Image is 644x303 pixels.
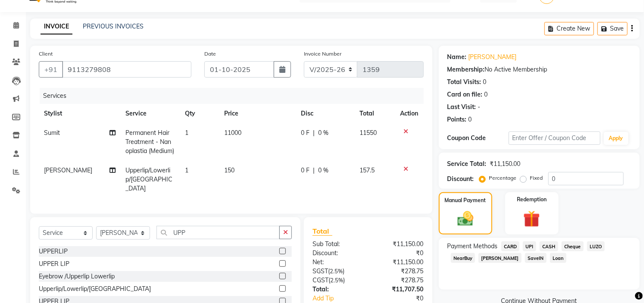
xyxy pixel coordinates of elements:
div: ( ) [306,267,368,276]
span: Total [313,227,332,236]
span: LUZO [587,241,605,251]
span: CASH [540,241,558,251]
div: No Active Membership [447,65,631,74]
input: Enter Offer / Coupon Code [509,131,600,145]
span: Upperlip/Lowerlip/[GEOGRAPHIC_DATA] [126,166,173,192]
div: - [478,103,481,112]
div: ₹278.75 [368,267,430,276]
span: | [313,166,315,175]
div: Points: [447,115,467,124]
div: Name: [447,53,467,62]
button: Create New [544,22,594,35]
a: [PERSON_NAME] [469,53,517,62]
div: UPPER LIP [39,259,69,269]
button: Save [597,22,628,35]
img: _cash.svg [453,209,478,228]
span: Payment Methods [447,242,498,251]
label: Manual Payment [445,197,486,204]
span: SaveIN [525,253,547,263]
th: Total [354,104,395,123]
input: Search or Scan [156,226,280,239]
span: 0 F [301,166,309,175]
th: Service [121,104,180,123]
span: [PERSON_NAME] [478,253,522,263]
span: SGST [313,267,328,275]
span: Loan [550,253,566,263]
div: ₹0 [378,294,430,303]
div: ₹11,150.00 [368,258,430,267]
div: Last Visit: [447,103,476,112]
span: 150 [225,166,235,174]
div: Service Total: [447,159,487,169]
span: NearBuy [451,253,475,263]
div: ₹11,150.00 [490,159,521,169]
span: [PERSON_NAME] [44,166,92,174]
span: 157.5 [360,166,375,174]
label: Fixed [530,174,543,182]
div: ₹278.75 [368,276,430,285]
span: | [313,128,315,137]
div: Discount: [447,175,474,184]
div: Eyebrow /Upperlip Lowerlip [39,272,115,281]
span: UPI [523,241,536,251]
div: ( ) [306,276,368,285]
span: 1 [185,129,188,137]
span: 11000 [225,129,242,137]
th: Stylist [39,104,121,123]
img: _gift.svg [518,209,545,229]
input: Search by Name/Mobile/Email/Code [62,61,191,78]
span: 11550 [360,129,377,137]
button: +91 [39,61,63,78]
div: Total: [306,285,368,294]
a: INVOICE [41,19,72,34]
div: Membership: [447,65,485,74]
div: Upperlip/Lowerlip/[GEOGRAPHIC_DATA] [39,284,151,294]
span: 0 % [318,128,328,137]
th: Disc [296,104,354,123]
div: Discount: [306,249,368,258]
a: Add Tip [306,294,378,303]
div: Coupon Code [447,134,509,143]
div: ₹11,707.50 [368,285,430,294]
label: Invoice Number [304,50,341,58]
label: Date [204,50,216,58]
div: ₹0 [368,249,430,258]
th: Action [395,104,424,123]
div: 0 [483,78,487,87]
span: Cheque [562,241,584,251]
div: Services [40,88,430,104]
span: 2.5% [330,268,343,275]
label: Percentage [489,174,517,182]
button: Apply [604,132,628,145]
span: 0 F [301,128,309,137]
div: 0 [469,115,472,124]
div: UPPERLIP [39,247,68,256]
div: Card on file: [447,90,483,99]
div: Sub Total: [306,240,368,249]
span: CGST [313,276,328,284]
span: 2.5% [330,277,343,284]
span: 1 [185,166,188,174]
span: CARD [501,241,520,251]
span: Permanent Hair Treatment - Nanoplastia (Medium) [126,129,175,155]
th: Qty [180,104,219,123]
th: Price [219,104,296,123]
label: Redemption [517,196,547,203]
div: Net: [306,258,368,267]
div: 0 [485,90,488,99]
div: Total Visits: [447,78,481,87]
div: ₹11,150.00 [368,240,430,249]
span: 0 % [318,166,328,175]
label: Client [39,50,53,58]
span: Sumit [44,129,60,137]
a: PREVIOUS INVOICES [83,22,144,30]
